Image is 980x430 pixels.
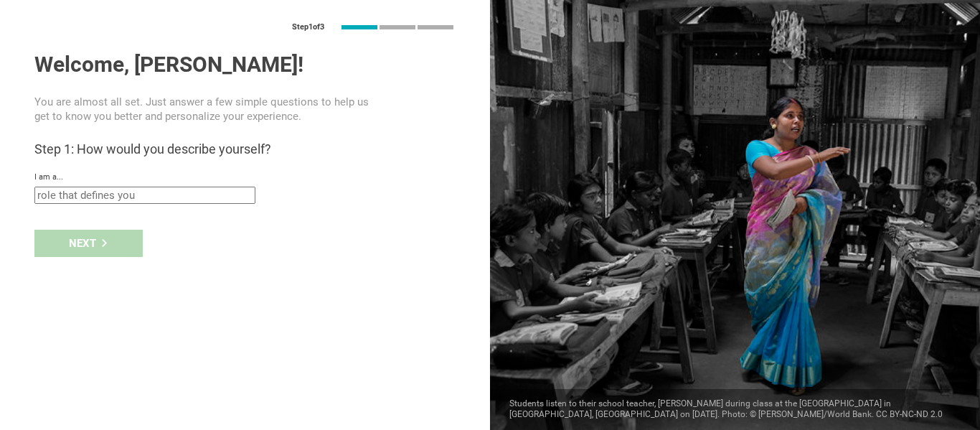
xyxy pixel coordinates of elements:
div: I am a... [34,172,456,182]
h1: Welcome, [PERSON_NAME]! [34,52,456,78]
div: Step 1 of 3 [292,22,324,32]
h3: Step 1: How would you describe yourself? [34,141,456,158]
p: You are almost all set. Just answer a few simple questions to help us get to know you better and ... [34,95,372,123]
div: Students listen to their school teacher, [PERSON_NAME] during class at the [GEOGRAPHIC_DATA] in [... [490,389,980,430]
input: role that defines you [34,187,255,204]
